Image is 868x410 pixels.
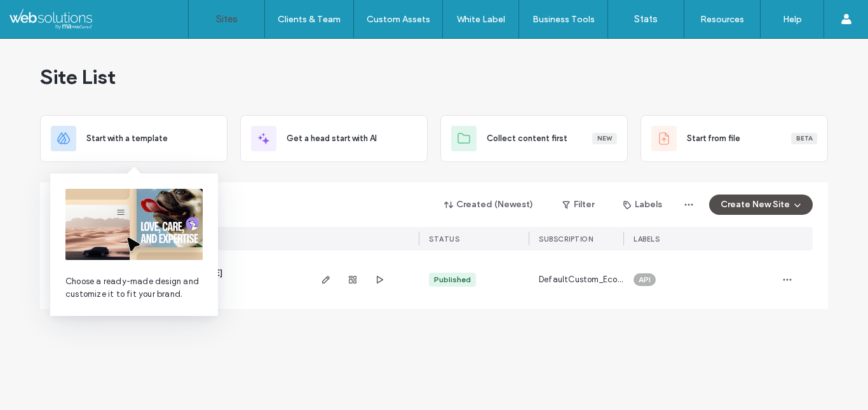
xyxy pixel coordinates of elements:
span: Collect content first [487,132,567,145]
label: Sites [216,13,238,25]
div: Start from fileBeta [641,115,828,162]
span: Help [29,9,55,20]
div: Get a head start with AI [240,115,428,162]
div: Beta [791,133,817,144]
button: Filter [550,195,607,215]
span: API [639,274,651,285]
span: Choose a ready-made design and customize it to fit your brand. [65,275,203,301]
label: Resources [700,14,744,25]
div: Start with a template [40,115,227,162]
span: LABELS [634,235,660,243]
label: Help [783,14,802,25]
label: Business Tools [532,14,595,25]
button: Labels [612,195,674,215]
label: Stats [634,13,658,25]
span: Site List [40,64,116,90]
div: Published [434,274,471,285]
span: STATUS [429,235,459,243]
button: Created (Newest) [433,195,545,215]
img: from-template.png [65,189,203,260]
label: White Label [457,14,505,25]
label: Custom Assets [367,14,430,25]
span: Start with a template [86,132,168,145]
div: Collect content firstNew [440,115,628,162]
span: SUBSCRIPTION [539,235,593,243]
button: Create New Site [709,195,813,215]
span: Get a head start with AI [287,132,377,145]
div: New [592,133,617,144]
span: DefaultCustom_Ecom_Advanced [539,273,623,286]
span: Start from file [687,132,740,145]
label: Clients & Team [278,14,341,25]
